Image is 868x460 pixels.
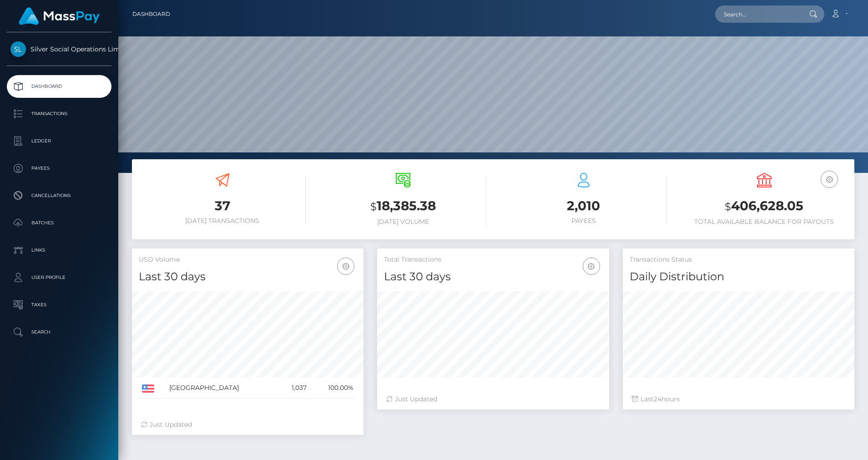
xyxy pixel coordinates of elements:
h5: Total Transactions [384,255,602,264]
p: Payees [10,162,108,175]
p: Search [10,325,108,339]
p: User Profile [10,271,108,284]
td: 100.00% [310,378,357,399]
a: Ledger [7,130,111,152]
h6: Payees [500,217,667,225]
h4: Last 30 days [139,269,357,285]
a: Batches [7,212,111,234]
small: $ [725,200,731,213]
h6: Total Available Balance for Payouts [681,218,848,226]
span: 24 [654,395,661,403]
span: Silver Social Operations Limited [7,45,111,53]
a: Links [7,239,111,262]
p: Taxes [10,298,108,312]
td: 1,037 [278,378,310,399]
h3: 37 [139,197,306,215]
a: Dashboard [7,75,111,98]
input: Search... [715,5,801,23]
p: Ledger [10,134,108,148]
p: Cancellations [10,189,108,202]
h3: 406,628.05 [681,197,848,216]
small: $ [370,200,377,213]
a: Search [7,321,111,344]
p: Transactions [10,107,108,121]
a: Taxes [7,293,111,316]
img: MassPay Logo [19,7,100,25]
img: US.png [142,384,154,393]
a: Payees [7,157,111,180]
a: User Profile [7,266,111,289]
a: Cancellations [7,184,111,207]
h4: Daily Distribution [630,269,848,285]
td: [GEOGRAPHIC_DATA] [166,378,278,399]
h6: [DATE] Transactions [139,217,306,225]
a: Transactions [7,102,111,125]
h5: USD Volume [139,255,357,264]
img: Silver Social Operations Limited [10,41,26,57]
p: Links [10,243,108,257]
div: Last hours [632,394,845,404]
h5: Transactions Status [630,255,848,264]
a: Dashboard [132,5,170,24]
p: Dashboard [10,80,108,93]
h3: 2,010 [500,197,667,215]
div: Just Updated [141,420,354,430]
p: Batches [10,216,108,230]
h6: [DATE] Volume [319,218,486,226]
div: Just Updated [386,394,600,404]
h3: 18,385.38 [319,197,486,216]
h4: Last 30 days [384,269,602,285]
